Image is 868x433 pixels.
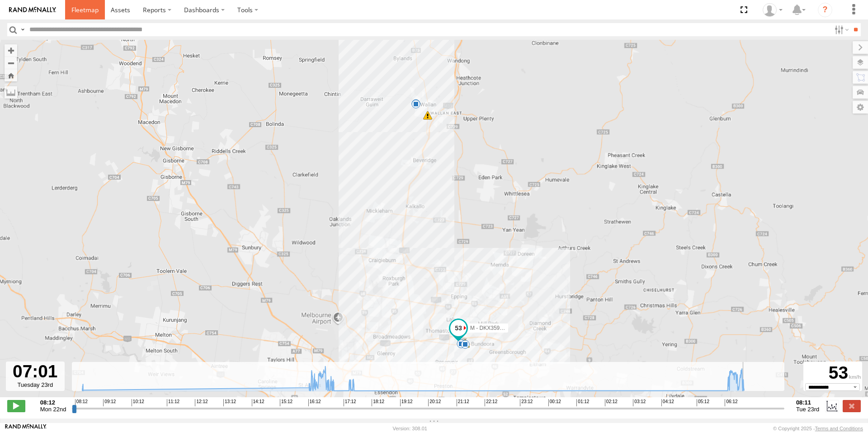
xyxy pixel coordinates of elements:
div: Tye Clark [759,3,786,17]
span: 21:12 [457,399,469,406]
span: 20:12 [428,399,441,406]
label: Play/Stop [7,400,25,412]
span: 04:12 [661,399,674,406]
span: 15:12 [280,399,292,406]
span: 23:12 [520,399,533,406]
div: Version: 308.01 [393,426,427,431]
span: Mon 22nd Sep 2025 [40,406,66,413]
span: 12:12 [195,399,208,406]
div: © Copyright 2025 - [773,426,863,431]
label: Close [843,400,861,412]
span: 19:12 [400,399,413,406]
button: Zoom Home [5,69,17,81]
strong: 08:12 [40,399,66,406]
button: Zoom in [5,44,17,57]
div: 53 [805,363,861,383]
span: 18:12 [372,399,384,406]
label: Search Filter Options [831,23,850,36]
span: M - DKX359 - [PERSON_NAME] [470,325,549,331]
span: 14:12 [252,399,264,406]
i: ? [818,3,832,17]
span: 10:12 [132,399,144,406]
label: Map Settings [853,101,868,114]
a: Terms and Conditions [815,426,863,431]
span: 02:12 [605,399,618,406]
span: 06:12 [725,399,737,406]
span: 00:12 [548,399,561,406]
span: 03:12 [633,399,646,406]
strong: 08:11 [796,399,819,406]
span: 22:12 [485,399,497,406]
label: Search Query [19,23,26,36]
div: 22 [423,111,432,120]
label: Measure [5,86,17,99]
button: Zoom out [5,57,17,69]
span: 16:12 [308,399,321,406]
span: 11:12 [167,399,179,406]
span: 05:12 [697,399,709,406]
span: 01:12 [576,399,589,406]
span: 08:12 [75,399,88,406]
span: 13:12 [223,399,236,406]
img: rand-logo.svg [9,7,56,13]
span: 09:12 [103,399,116,406]
span: Tue 23rd Sep 2025 [796,406,819,413]
a: Visit our Website [5,424,47,433]
div: 11 [461,339,470,348]
span: 17:12 [344,399,356,406]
